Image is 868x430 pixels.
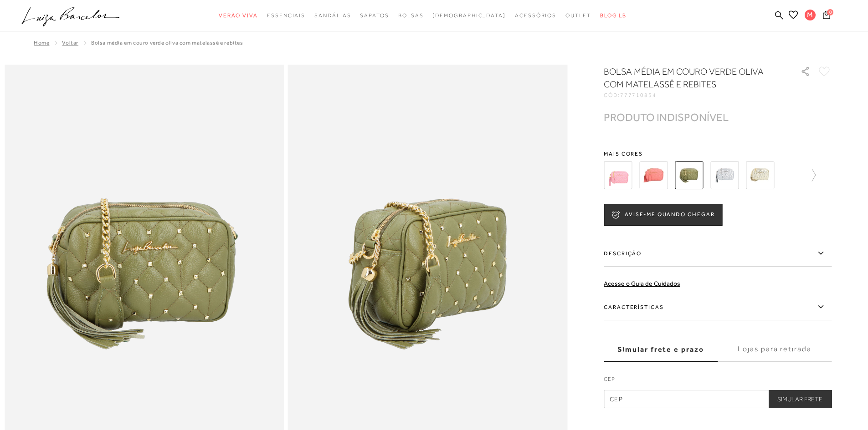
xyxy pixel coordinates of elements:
button: Simular Frete [768,390,832,408]
span: Essenciais [267,12,305,19]
span: BLOG LB [600,12,627,19]
span: 777710854 [620,92,657,98]
a: noSubCategoriesText [515,7,556,24]
a: noSubCategoriesText [565,7,591,24]
button: AVISE-ME QUANDO CHEGAR [604,204,722,226]
a: BLOG LB [600,7,627,24]
img: BOLSA MÉDIA EM COURO ROSA CEREJEIRA COM MATELASSÊ E REBITES [604,161,632,189]
a: noSubCategoriesText [314,7,351,24]
div: PRODUTO INDISPONÍVEL [604,112,729,122]
a: Acesse o Guia de Cuidados [604,280,680,287]
img: BOLSA MÉDIA MATELASSÊ EM COURO METALIZADO PRATA [710,161,739,189]
a: noSubCategoriesText [219,7,258,24]
label: Simular frete e prazo [604,337,718,362]
span: Sandálias [314,12,351,19]
span: [DEMOGRAPHIC_DATA] [432,12,506,19]
div: CÓD: [604,92,786,98]
span: Mais cores [604,151,832,157]
span: Bolsas [398,12,424,19]
span: Acessórios [515,12,556,19]
span: Verão Viva [219,12,258,19]
a: noSubCategoriesText [398,7,424,24]
label: Características [604,294,832,320]
img: BOLSA MÉDIA MATELASSÊ METALIZADO DOURADO [746,161,774,189]
h1: BOLSA MÉDIA EM COURO VERDE OLIVA COM MATELASSÊ E REBITES [604,65,775,91]
span: 0 [827,9,833,15]
button: 0 [820,10,833,22]
a: noSubCategoriesText [360,7,389,24]
span: Sapatos [360,12,389,19]
input: CEP [604,390,832,408]
span: Outlet [565,12,591,19]
label: Descrição [604,240,832,267]
a: noSubCategoriesText [267,7,305,24]
span: M [805,10,816,20]
label: CEP [604,375,832,388]
img: BOLSA MÉDIA EM COURO ROSA MELANCIA COM MATELASSÊ E REBITES [639,161,668,189]
button: M [801,9,820,23]
label: Lojas para retirada [718,337,832,362]
img: BOLSA MÉDIA EM COURO VERDE OLIVA COM MATELASSÊ E REBITES [675,161,703,189]
a: noSubCategoriesText [432,7,506,24]
a: Home [34,40,49,46]
a: Voltar [62,40,78,46]
span: BOLSA MÉDIA EM COURO VERDE OLIVA COM MATELASSÊ E REBITES [91,40,243,46]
